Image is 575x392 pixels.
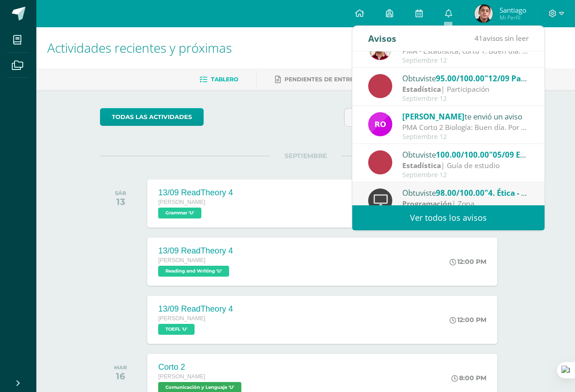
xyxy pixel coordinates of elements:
[451,374,486,382] div: 8:00 PM
[402,111,465,122] span: [PERSON_NAME]
[158,266,229,277] span: Reading and Writing 'U'
[489,149,569,160] span: "05/09 ENCOVI 2023"
[402,84,441,94] strong: Estadística
[158,373,205,380] span: [PERSON_NAME]
[402,110,529,122] div: te envió un aviso
[402,160,441,170] strong: Estadística
[402,160,529,171] div: | Guía de estudio
[158,315,205,322] span: [PERSON_NAME]
[345,109,511,126] input: Busca una actividad próxima aquí...
[200,72,238,87] a: Tablero
[402,57,529,65] div: Septiembre 12
[402,72,529,84] div: Obtuviste en
[368,26,396,51] div: Avisos
[115,190,126,196] div: SÁB
[100,108,204,126] a: todas las Actividades
[500,5,526,15] span: Santiago
[158,362,244,372] div: Corto 2
[436,149,489,160] span: 100.00/100.00
[211,76,238,83] span: Tablero
[352,205,545,230] a: Ver todos los avisos
[402,171,529,179] div: Septiembre 12
[158,257,205,263] span: [PERSON_NAME]
[114,371,127,382] div: 16
[402,46,529,56] div: PMA - Estadística, corto 1: Buen día: Por este medio me comunico con usted para informarle que su...
[158,324,195,335] span: TOEFL 'U'
[475,33,483,43] span: 41
[475,5,493,23] img: b81a375a2ba29ccfbe84947ecc58dfa2.png
[158,208,201,218] span: Grammar 'U'
[115,196,126,207] div: 13
[402,84,529,94] div: | Participación
[402,122,529,133] div: PMA Corto 2 Biología: Buen día. Por este medio me comunico con usted para dar a conocer que su hi...
[47,39,232,56] span: Actividades recientes y próximas
[402,187,529,198] div: Obtuviste en
[436,188,485,198] span: 98.00/100.00
[475,33,529,43] span: avisos sin leer
[402,149,529,160] div: Obtuviste en
[402,198,452,208] strong: Programación
[402,95,529,103] div: Septiembre 12
[485,73,565,84] span: "12/09 Participación"
[270,152,341,160] span: SEPTIEMBRE
[158,188,233,198] div: 13/09 ReadTheory 4
[450,316,486,324] div: 12:00 PM
[114,364,127,371] div: MAR
[450,258,486,266] div: 12:00 PM
[158,199,205,205] span: [PERSON_NAME]
[158,304,233,314] div: 13/09 ReadTheory 4
[368,112,392,136] img: 08228f36aa425246ac1f75ab91e507c5.png
[485,188,547,198] span: "4. Ética - L4 - IA"
[436,73,485,84] span: 95.00/100.00
[285,76,362,83] span: Pendientes de entrega
[402,198,529,209] div: | Zona
[158,246,233,256] div: 13/09 ReadTheory 4
[402,133,529,141] div: Septiembre 12
[500,14,526,21] span: Mi Perfil
[275,72,362,87] a: Pendientes de entrega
